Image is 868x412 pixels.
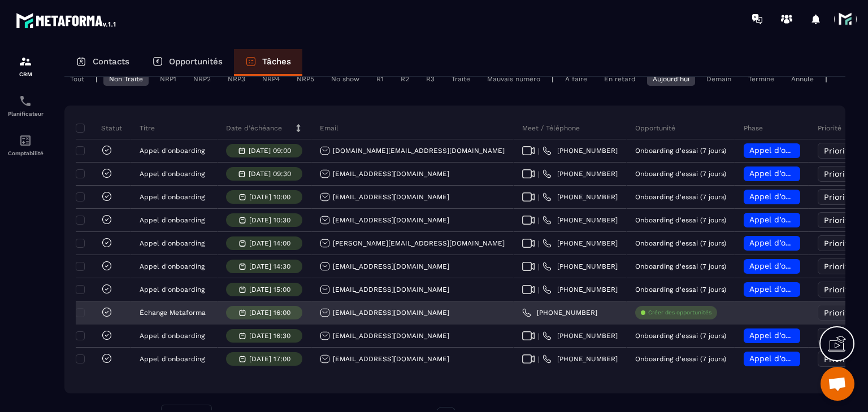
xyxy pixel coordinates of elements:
a: Contacts [64,49,141,76]
img: formation [19,55,32,68]
span: Appel d’onboarding planifié [749,146,856,155]
span: | [538,216,540,225]
div: En retard [598,72,641,86]
a: [PHONE_NUMBER] [542,146,618,155]
p: Onboarding d'essai (7 jours) [635,170,726,178]
span: | [538,193,540,201]
p: | [552,75,554,83]
p: Appel d'onboarding [140,286,205,293]
span: Appel d’onboarding planifié [749,331,856,340]
span: | [538,286,540,294]
p: Onboarding d'essai (7 jours) [635,286,726,293]
p: Priorité [818,124,841,133]
img: scheduler [19,94,32,108]
a: Ouvrir le chat [821,367,854,401]
p: Créer des opportunités [648,309,711,317]
p: Onboarding d'essai (7 jours) [635,147,726,155]
div: À faire [559,72,593,86]
p: [DATE] 09:00 [249,147,291,155]
div: Traité [446,72,476,86]
p: [DATE] 14:00 [249,239,290,247]
span: Appel d’onboarding planifié [749,354,856,363]
p: Onboarding d'essai (7 jours) [635,193,726,201]
p: Email [320,124,338,133]
p: Tâches [262,56,291,67]
p: Échange Metaforma [140,309,206,317]
div: NRP4 [257,72,285,86]
div: NRP3 [222,72,251,86]
a: [PHONE_NUMBER] [522,308,597,317]
a: accountantaccountantComptabilité [3,125,48,165]
p: Appel d'onboarding [140,170,205,178]
p: Appel d'onboarding [140,216,205,224]
p: [DATE] 16:00 [249,309,290,317]
div: Demain [701,72,737,86]
p: Opportunité [635,124,675,133]
span: | [538,332,540,340]
a: [PHONE_NUMBER] [542,354,618,363]
a: formationformationCRM [3,46,48,86]
a: [PHONE_NUMBER] [542,331,618,340]
p: [DATE] 15:00 [249,286,290,293]
img: accountant [19,134,32,147]
a: [PHONE_NUMBER] [542,192,618,201]
div: Terminé [743,72,780,86]
div: R3 [420,72,440,86]
a: [PHONE_NUMBER] [542,285,618,294]
p: Appel d'onboarding [140,193,205,201]
div: NRP5 [291,72,320,86]
div: No show [325,72,365,86]
p: Appel d'onboarding [140,239,205,247]
p: Appel d'onboarding [140,332,205,340]
span: | [538,239,540,248]
p: Onboarding d'essai (7 jours) [635,332,726,340]
span: Appel d’onboarding planifié [749,284,856,293]
p: [DATE] 10:00 [249,193,290,201]
div: Mauvais numéro [481,72,546,86]
span: | [538,170,540,178]
p: [DATE] 17:00 [249,355,290,363]
p: Titre [140,124,155,133]
div: Annulé [785,72,819,86]
span: Priorité [824,146,853,155]
div: Aujourd'hui [647,72,695,86]
span: Priorité [824,216,853,225]
p: Meet / Téléphone [522,124,580,133]
div: Tout [64,72,90,86]
p: Comptabilité [3,150,48,156]
span: Priorité [824,308,853,317]
p: [DATE] 14:30 [249,262,290,270]
p: Planificateur [3,111,48,117]
p: Onboarding d'essai (7 jours) [635,239,726,247]
div: Non Traité [103,72,149,86]
span: Priorité [824,192,853,201]
span: Appel d’onboarding planifié [749,192,856,201]
div: R2 [395,72,415,86]
p: | [96,75,98,83]
span: Priorité [824,285,853,294]
p: Appel d'onboarding [140,355,205,363]
a: [PHONE_NUMBER] [542,262,618,271]
p: | [825,75,827,83]
p: [DATE] 09:30 [249,170,291,178]
span: Priorité [824,239,853,248]
span: | [538,147,540,155]
span: Appel d’onboarding planifié [749,215,856,224]
span: Appel d’onboarding planifié [749,169,856,178]
span: Appel d’onboarding planifié [749,261,856,270]
a: [PHONE_NUMBER] [542,169,618,178]
p: CRM [3,71,48,77]
p: [DATE] 10:30 [249,216,290,224]
p: Date d’échéance [226,124,282,133]
a: Tâches [234,49,302,76]
p: Phase [744,124,763,133]
p: Appel d'onboarding [140,262,205,270]
div: NRP1 [154,72,182,86]
span: Priorité [824,169,853,178]
p: Opportunités [169,56,223,67]
p: Onboarding d'essai (7 jours) [635,355,726,363]
p: Contacts [93,56,129,67]
span: Priorité [824,262,853,271]
a: Opportunités [141,49,234,76]
p: Appel d'onboarding [140,147,205,155]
